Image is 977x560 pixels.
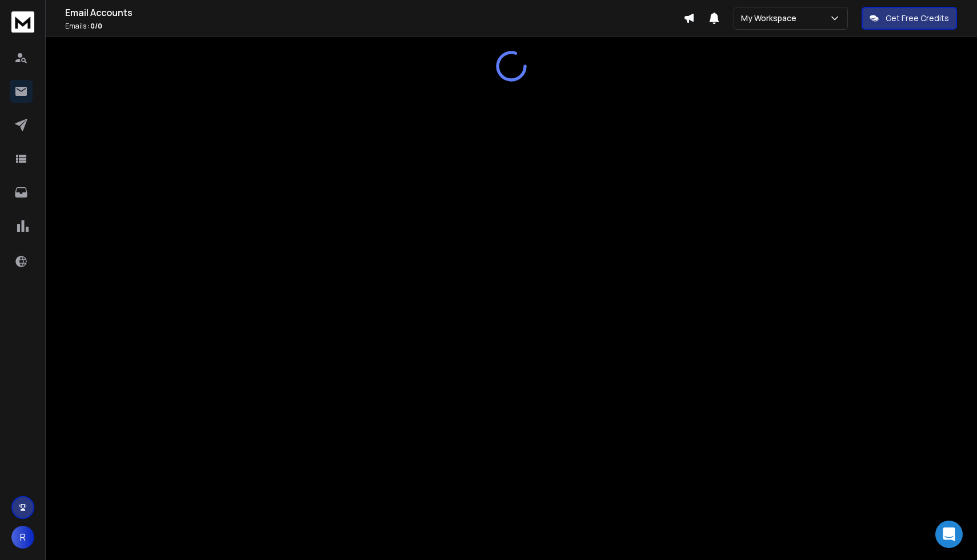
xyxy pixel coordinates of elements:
[65,22,683,31] p: Emails :
[935,521,963,548] div: Open Intercom Messenger
[11,526,34,549] button: R
[741,13,801,24] p: My Workspace
[90,21,102,31] span: 0 / 0
[65,6,683,19] h1: Email Accounts
[862,7,957,30] button: Get Free Credits
[886,13,949,24] p: Get Free Credits
[11,11,34,33] img: logo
